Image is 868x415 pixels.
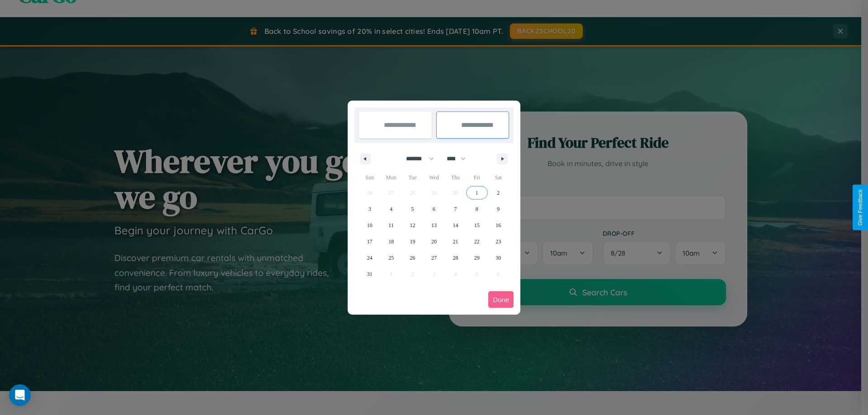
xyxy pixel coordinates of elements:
span: 20 [431,233,437,250]
button: 16 [488,217,509,233]
span: 23 [495,233,501,250]
button: 23 [488,233,509,250]
button: 18 [380,233,401,250]
span: Tue [402,170,423,185]
span: Sun [359,170,380,185]
span: 25 [388,250,394,266]
button: 2 [488,185,509,201]
span: 4 [390,201,392,217]
span: 21 [453,233,458,250]
span: 6 [433,201,435,217]
button: Done [488,291,514,308]
span: 29 [474,250,480,266]
span: 22 [474,233,480,250]
span: 27 [431,250,437,266]
button: 12 [402,217,423,233]
button: 9 [488,201,509,217]
span: 3 [368,201,371,217]
span: 18 [388,233,394,250]
span: 14 [453,217,458,233]
span: 5 [411,201,414,217]
button: 19 [402,233,423,250]
button: 7 [445,201,466,217]
button: 22 [466,233,487,250]
span: 8 [476,201,478,217]
button: 27 [423,250,444,266]
button: 24 [359,250,380,266]
button: 20 [423,233,444,250]
div: Give Feedback [857,189,863,226]
button: 4 [380,201,401,217]
button: 17 [359,233,380,250]
button: 8 [466,201,487,217]
button: 14 [445,217,466,233]
button: 3 [359,201,380,217]
button: 15 [466,217,487,233]
span: 15 [474,217,480,233]
button: 10 [359,217,380,233]
span: 26 [410,250,415,266]
span: 12 [410,217,415,233]
span: Wed [423,170,444,185]
button: 29 [466,250,487,266]
span: Sat [488,170,509,185]
span: Mon [380,170,401,185]
span: Fri [466,170,487,185]
button: 21 [445,233,466,250]
button: 13 [423,217,444,233]
span: Thu [445,170,466,185]
span: 11 [388,217,394,233]
span: 31 [367,266,373,282]
span: 13 [431,217,437,233]
span: 17 [367,233,373,250]
button: 25 [380,250,401,266]
span: 2 [497,185,500,201]
span: 10 [367,217,373,233]
div: Open Intercom Messenger [9,384,31,406]
button: 11 [380,217,401,233]
span: 24 [367,250,373,266]
button: 6 [423,201,444,217]
span: 9 [497,201,500,217]
button: 28 [445,250,466,266]
button: 31 [359,266,380,282]
span: 16 [495,217,501,233]
button: 5 [402,201,423,217]
button: 30 [488,250,509,266]
span: 1 [476,185,478,201]
span: 19 [410,233,415,250]
span: 7 [454,201,457,217]
span: 28 [453,250,458,266]
button: 26 [402,250,423,266]
button: 1 [466,185,487,201]
span: 30 [495,250,501,266]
